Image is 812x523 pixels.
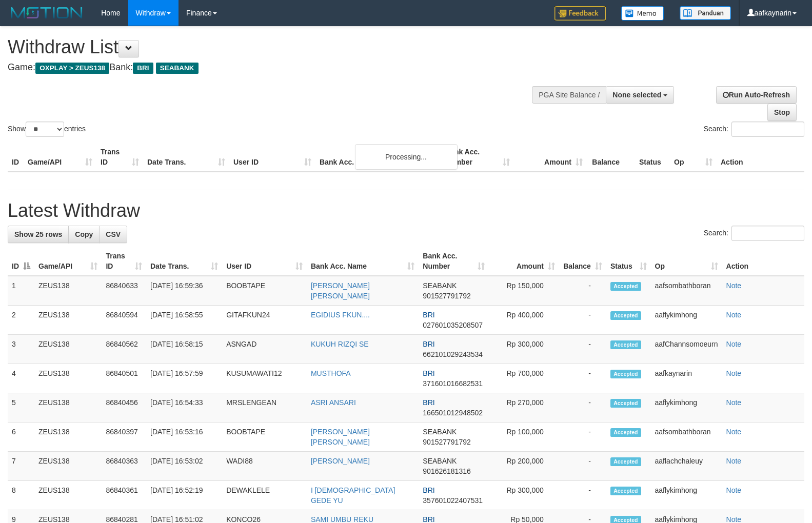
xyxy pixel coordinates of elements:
th: Game/API: activate to sort column ascending [34,247,102,276]
td: 8 [8,481,34,510]
td: aafsombathboran [651,423,722,452]
img: Feedback.jpg [554,6,606,21]
td: ZEUS138 [34,423,102,452]
td: aafChannsomoeurn [651,335,722,364]
a: Note [726,398,742,407]
td: aaflykimhong [651,306,722,335]
th: ID: activate to sort column descending [8,247,34,276]
th: User ID [229,143,315,172]
th: ID [8,143,24,172]
a: Run Auto-Refresh [716,86,797,104]
td: GITAFKUN24 [222,306,307,335]
th: Trans ID [96,143,143,172]
span: BRI [423,340,434,348]
th: Amount [514,143,587,172]
a: Note [726,428,742,436]
td: DEWAKLELE [222,481,307,510]
a: ASRI ANSARI [311,398,356,407]
th: Game/API [24,143,96,172]
a: EGIDIUS FKUN.... [311,311,370,319]
a: Note [726,311,742,319]
td: 86840501 [102,364,146,393]
a: [PERSON_NAME] [PERSON_NAME] [311,281,370,300]
td: [DATE] 16:59:36 [146,276,222,306]
button: None selected [606,86,674,104]
td: 86840633 [102,276,146,306]
td: [DATE] 16:58:55 [146,306,222,335]
td: ZEUS138 [34,393,102,423]
td: - [559,276,606,306]
td: BOOBTAPE [222,423,307,452]
td: 2 [8,306,34,335]
a: Note [726,340,742,348]
span: Accepted [610,428,641,437]
span: Show 25 rows [14,230,62,238]
span: Accepted [610,370,641,378]
span: Copy 901527791792 to clipboard [423,438,470,446]
span: SEABANK [423,281,457,290]
div: Processing... [355,144,458,170]
label: Search: [704,122,804,137]
td: aafsombathboran [651,276,722,306]
div: PGA Site Balance / [532,86,606,104]
span: Accepted [610,487,641,495]
span: Accepted [610,282,641,291]
th: User ID: activate to sort column ascending [222,247,307,276]
a: [PERSON_NAME] [PERSON_NAME] [311,428,370,446]
td: [DATE] 16:57:59 [146,364,222,393]
td: 86840397 [102,423,146,452]
a: Note [726,486,742,494]
td: ZEUS138 [34,306,102,335]
span: OXPLAY > ZEUS138 [35,63,109,74]
td: ZEUS138 [34,276,102,306]
th: Status [635,143,670,172]
td: [DATE] 16:53:02 [146,452,222,481]
a: MUSTHOFA [311,369,351,377]
th: Balance [587,143,635,172]
td: aaflykimhong [651,393,722,423]
td: - [559,393,606,423]
span: BRI [133,63,153,74]
span: Copy [75,230,93,238]
td: Rp 270,000 [489,393,559,423]
span: Copy 662101029243534 to clipboard [423,350,483,358]
td: WADI88 [222,452,307,481]
a: Note [726,369,742,377]
span: Copy 901626181316 to clipboard [423,467,470,475]
td: aaflachchaleuy [651,452,722,481]
a: Note [726,457,742,465]
td: - [559,452,606,481]
th: Bank Acc. Number: activate to sort column ascending [419,247,489,276]
a: Stop [767,104,797,121]
td: [DATE] 16:58:15 [146,335,222,364]
td: ZEUS138 [34,452,102,481]
span: SEABANK [156,63,199,74]
span: Accepted [610,311,641,320]
a: [PERSON_NAME] [311,457,370,465]
a: Copy [68,226,100,243]
label: Show entries [8,122,86,137]
span: BRI [423,398,434,407]
td: [DATE] 16:53:16 [146,423,222,452]
td: - [559,481,606,510]
td: 3 [8,335,34,364]
a: Show 25 rows [8,226,69,243]
th: Action [722,247,804,276]
td: ZEUS138 [34,364,102,393]
td: MRSLENGEAN [222,393,307,423]
img: panduan.png [680,6,731,20]
td: 5 [8,393,34,423]
img: MOTION_logo.png [8,5,86,21]
td: ASNGAD [222,335,307,364]
td: 6 [8,423,34,452]
td: 1 [8,276,34,306]
th: Date Trans. [143,143,229,172]
th: Balance: activate to sort column ascending [559,247,606,276]
input: Search: [731,226,804,241]
td: Rp 300,000 [489,481,559,510]
span: Copy 371601016682531 to clipboard [423,379,483,388]
td: 86840594 [102,306,146,335]
a: KUKUH RIZQI SE [311,340,369,348]
td: 7 [8,452,34,481]
td: [DATE] 16:54:33 [146,393,222,423]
